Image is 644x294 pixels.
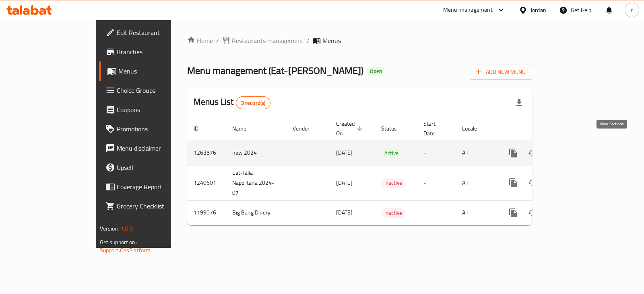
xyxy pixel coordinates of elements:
[476,67,526,77] span: Add New Menu
[322,36,341,45] span: Menus
[117,28,197,37] span: Edit Restaurant
[117,86,197,95] span: Choice Groups
[336,178,353,188] span: [DATE]
[530,6,546,14] div: Jordan
[99,196,203,216] a: Grocery Checklist
[443,5,493,15] div: Menu-management
[336,147,353,158] span: [DATE]
[100,237,137,247] span: Get support on:
[381,148,402,158] div: Active
[470,65,532,80] button: Add New Menu
[381,124,407,133] span: Status
[187,36,532,45] nav: breadcrumb
[523,203,542,223] button: Change Status
[117,143,197,153] span: Menu disclaimer
[117,105,197,114] span: Coupons
[456,165,497,200] td: All
[226,165,286,200] td: Eat-Talia Napolitana 2024-07
[187,61,363,80] span: Menu management ( Eat-[PERSON_NAME] )
[523,173,542,192] button: Change Status
[226,200,286,225] td: Big Bang Dinery
[631,6,633,14] span: r
[99,61,203,81] a: Menus
[99,23,203,42] a: Edit Restaurant
[307,36,310,45] li: /
[417,141,456,165] td: -
[456,200,497,225] td: All
[417,165,456,200] td: -
[523,143,542,163] button: Change Status
[510,93,529,112] div: Export file
[118,66,197,76] span: Menus
[417,200,456,225] td: -
[232,124,257,133] span: Name
[232,36,303,45] span: Restaurants management
[236,96,271,109] div: Total records count
[293,124,320,133] span: Vendor
[381,149,402,158] span: Active
[194,124,209,133] span: ID
[504,203,523,223] button: more
[194,96,270,109] h2: Menus List
[381,178,405,188] span: Inactive
[100,223,120,234] span: Version:
[497,116,587,141] th: Actions
[336,119,365,138] span: Created On
[187,165,226,200] td: 1240601
[367,68,385,75] span: Open
[117,201,197,211] span: Grocery Checklist
[504,173,523,192] button: more
[336,207,353,218] span: [DATE]
[100,245,151,255] a: Support.OpsPlatform
[121,223,133,234] span: 1.0.0
[99,158,203,177] a: Upsell
[367,67,385,76] div: Open
[216,36,219,45] li: /
[381,208,405,218] span: Inactive
[117,182,197,192] span: Coverage Report
[99,177,203,196] a: Coverage Report
[99,119,203,139] a: Promotions
[117,124,197,134] span: Promotions
[99,81,203,100] a: Choice Groups
[99,100,203,119] a: Coupons
[456,141,497,165] td: All
[504,143,523,163] button: more
[187,116,587,225] table: enhanced table
[462,124,487,133] span: Locale
[226,141,286,165] td: new 2024
[99,139,203,158] a: Menu disclaimer
[117,163,197,172] span: Upsell
[236,99,270,107] span: 3 record(s)
[187,200,226,225] td: 1199076
[423,119,446,138] span: Start Date
[222,36,303,45] a: Restaurants management
[117,47,197,57] span: Branches
[99,42,203,61] a: Branches
[187,141,226,165] td: 1263576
